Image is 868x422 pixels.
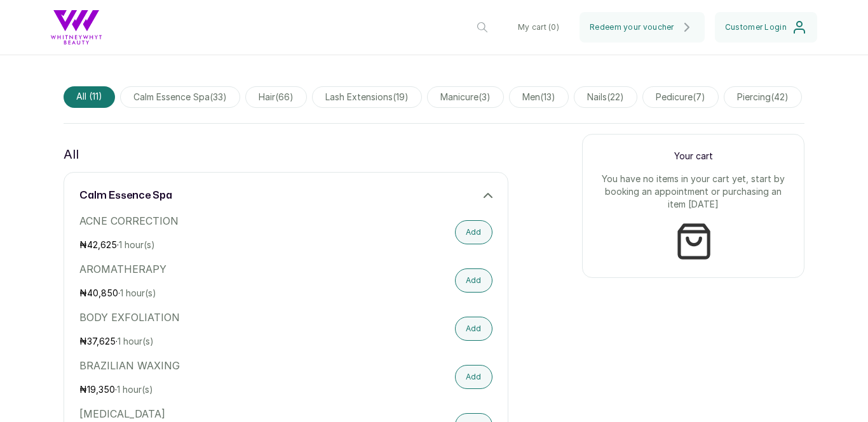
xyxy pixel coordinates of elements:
span: 40,850 [87,287,118,298]
span: pedicure(7) [642,86,719,108]
span: 1 hour(s) [120,287,156,298]
span: men(13) [509,86,569,108]
p: BODY EXFOLIATION [79,310,369,325]
p: AROMATHERAPY [79,261,369,277]
span: lash extensions(19) [312,86,422,108]
span: All (11) [64,86,115,108]
h3: calm essence spa [79,188,172,203]
span: 1 hour(s) [118,336,154,346]
span: 1 hour(s) [119,239,155,250]
button: Add [455,268,492,293]
span: 19,350 [87,384,115,395]
span: 1 hour(s) [117,384,153,395]
span: 37,625 [87,336,116,346]
button: Add [455,317,492,341]
p: You have no items in your cart yet, start by booking an appointment or purchasing an item [DATE] [598,173,789,211]
span: hair(66) [245,86,307,108]
span: manicure(3) [427,86,504,108]
p: ₦ · [79,287,369,300]
span: nails(22) [574,86,637,108]
span: 42,625 [87,239,117,250]
button: My cart (0) [508,12,569,43]
span: Redeem your voucher [590,22,674,32]
p: ₦ · [79,335,369,348]
button: Redeem your voucher [580,12,705,43]
p: ₦ · [79,383,369,396]
span: calm essence spa(33) [120,86,240,108]
p: All [64,144,79,164]
span: piercing(42) [724,86,802,108]
p: Your cart [598,150,789,162]
img: business logo [51,10,102,44]
p: ACNE CORRECTION [79,213,369,228]
p: ₦ · [79,239,369,251]
p: BRAZILIAN WAXING [79,358,369,373]
span: Customer Login [725,22,787,32]
button: Customer Login [715,12,817,43]
button: Add [455,220,492,244]
p: [MEDICAL_DATA] [79,406,369,421]
button: Add [455,365,492,389]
